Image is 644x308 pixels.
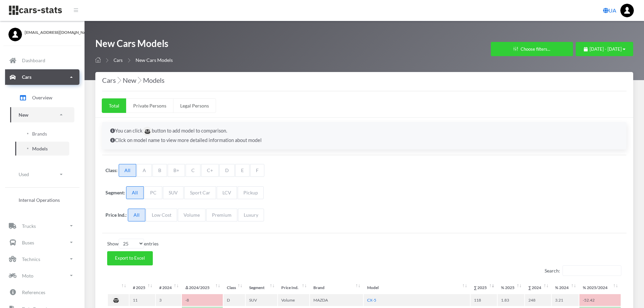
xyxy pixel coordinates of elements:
[206,209,237,221] span: Premium
[620,4,634,17] img: ...
[491,42,573,56] button: Choose filters...
[105,211,127,218] label: Price Ind.:
[246,294,277,306] td: SUV
[146,209,177,221] span: Low Cost
[223,294,245,306] td: D
[367,298,376,303] a: CX-5
[217,186,237,199] span: LCV
[107,239,159,248] label: Show entries
[105,189,125,196] label: Segment:
[152,164,167,177] span: B
[498,294,524,306] td: 1.83
[25,29,76,35] span: [EMAIL_ADDRESS][DOMAIN_NAME]
[144,186,162,199] span: PC
[22,238,34,247] p: Buses
[182,282,223,293] th: Δ&nbsp;2024/2025: activate to sort column ascending
[579,294,621,306] td: -52.42
[471,282,497,293] th: ∑&nbsp;2025: activate to sort column ascending
[119,239,144,248] select: Showentries
[102,98,126,113] a: Total
[182,294,223,306] td: -8
[126,98,173,113] a: Private Persons
[563,265,621,276] input: Search:
[173,98,216,113] a: Legal Persons
[545,265,621,276] label: Search:
[471,294,497,306] td: 118
[5,284,79,300] a: References
[238,186,264,199] span: Pickup
[10,107,74,122] a: New
[10,193,74,207] a: Internal Operations
[5,218,79,234] a: Trucks
[5,53,79,68] a: Dashboard
[184,186,216,199] span: Sport Car
[552,282,578,293] th: %&nbsp;2024: activate to sort column ascending
[250,164,264,177] span: F
[525,294,551,306] td: 248
[115,255,145,261] span: Export to Excel
[126,186,144,199] span: All
[19,170,29,179] p: Used
[163,186,184,199] span: SUV
[119,164,136,177] span: All
[108,282,129,293] th: : activate to sort column ascending
[246,282,277,293] th: Segment: activate to sort column ascending
[576,42,633,56] button: [DATE] - [DATE]
[156,282,182,293] th: #&nbsp;2024 : activate to sort column ascending
[310,294,363,306] td: MAZDA
[219,164,235,177] span: D
[107,251,153,265] button: Export to Excel
[32,130,47,137] span: Brands
[186,164,200,177] span: C
[278,294,309,306] td: Volume
[32,145,48,152] span: Models
[15,127,69,141] a: Brands
[5,69,79,85] a: Cars
[178,209,206,221] span: Volume
[105,167,118,174] label: Class:
[8,28,76,35] a: [EMAIL_ADDRESS][DOMAIN_NAME]
[22,255,40,263] p: Technics
[22,56,45,65] p: Dashboard
[19,111,28,119] p: New
[590,46,622,52] span: [DATE] - [DATE]
[19,196,60,204] span: Internal Operations
[10,89,74,106] a: Overview
[102,122,626,149] div: You can click button to add model to comparison. Click on model name to view more detailed inform...
[15,142,69,156] a: Models
[600,4,619,17] a: UA
[201,164,219,177] span: C+
[114,57,123,63] a: Cars
[364,282,470,293] th: Model: activate to sort column ascending
[32,94,52,101] span: Overview
[223,282,245,293] th: Class: activate to sort column ascending
[310,282,363,293] th: Brand: activate to sort column ascending
[525,282,551,293] th: ∑&nbsp;2024: activate to sort column ascending
[22,288,45,297] p: References
[128,209,145,221] span: All
[137,164,152,177] span: A
[136,57,173,63] span: New Cars Models
[498,282,524,293] th: %&nbsp;2025: activate to sort column ascending
[552,294,578,306] td: 3.21
[129,294,155,306] td: 11
[579,282,621,293] th: %&nbsp;2025/2024: activate to sort column ascending
[10,167,74,182] a: Used
[168,164,185,177] span: B+
[102,75,626,86] h4: Cars New Models
[5,251,79,267] a: Technics
[278,282,309,293] th: Price Ind.: activate to sort column ascending
[22,73,31,81] p: Cars
[156,294,182,306] td: 3
[129,282,155,293] th: #&nbsp;2025 : activate to sort column ascending
[22,271,33,280] p: Moto
[5,268,79,283] a: Moto
[22,222,36,230] p: Trucks
[8,5,63,16] img: navbar brand
[95,37,173,53] h1: New Cars Models
[238,209,264,221] span: Luxury
[235,164,249,177] span: E
[5,235,79,250] a: Buses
